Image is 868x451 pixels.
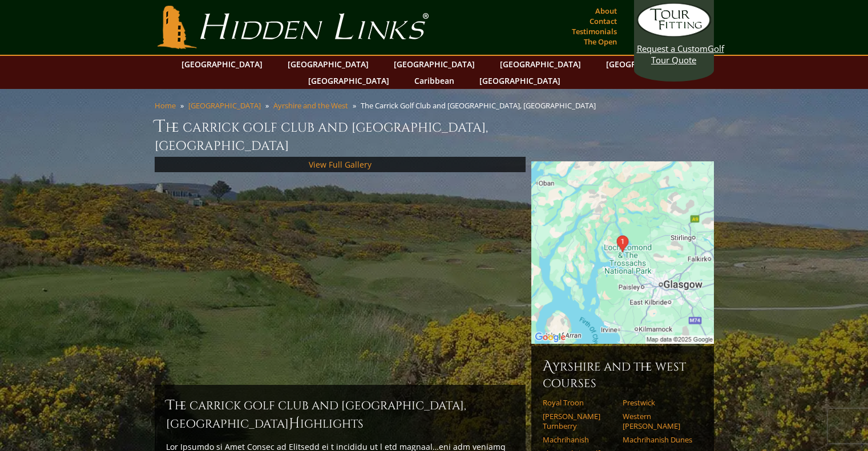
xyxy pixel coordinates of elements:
a: Ayrshire and the West [273,100,348,111]
span: Request a Custom [637,43,708,54]
h2: The Carrick Golf Club and [GEOGRAPHIC_DATA], [GEOGRAPHIC_DATA] ighlights [166,396,514,433]
a: About [592,3,620,19]
a: [GEOGRAPHIC_DATA] [600,56,693,72]
a: Royal Troon [543,398,615,407]
a: View Full Gallery [309,159,372,170]
a: [GEOGRAPHIC_DATA] [302,72,395,89]
a: [GEOGRAPHIC_DATA] [388,56,481,72]
a: Western [PERSON_NAME] [623,412,695,430]
a: Request a CustomGolf Tour Quote [637,3,711,66]
a: Prestwick [623,398,695,407]
a: Machrihanish [543,435,615,444]
a: [GEOGRAPHIC_DATA] [474,72,566,89]
h1: The Carrick Golf Club and [GEOGRAPHIC_DATA], [GEOGRAPHIC_DATA] [155,115,714,155]
a: Home [155,100,176,111]
a: Caribbean [409,72,460,89]
a: [GEOGRAPHIC_DATA] [176,56,268,72]
a: Machrihanish Dunes [623,435,695,444]
span: H [289,415,300,433]
a: The Open [581,34,620,50]
a: [GEOGRAPHIC_DATA] [188,100,261,111]
a: [GEOGRAPHIC_DATA] [494,56,587,72]
img: Google Map of The Carrick Golf Club & Spa, United Kingdom [531,161,714,344]
a: [PERSON_NAME] Turnberry [543,412,615,430]
li: The Carrick Golf Club and [GEOGRAPHIC_DATA], [GEOGRAPHIC_DATA] [361,100,600,111]
h6: Ayrshire and the West Courses [543,357,703,391]
a: Testimonials [569,23,620,39]
a: [GEOGRAPHIC_DATA] [282,56,374,72]
a: Contact [587,13,620,29]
